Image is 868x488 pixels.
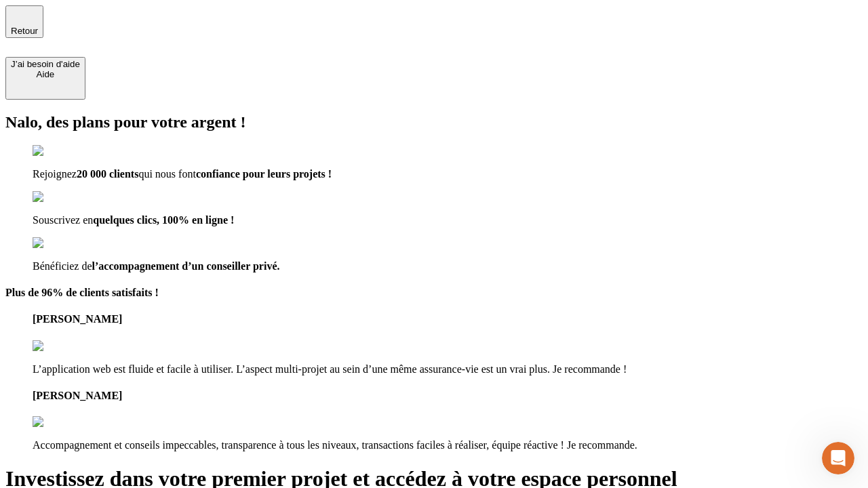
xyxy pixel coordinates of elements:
h2: Nalo, des plans pour votre argent ! [5,113,863,131]
span: confiance pour leurs projets ! [196,168,332,180]
span: l’accompagnement d’un conseiller privé. [92,260,280,272]
h4: [PERSON_NAME] [33,390,863,402]
span: Rejoignez [33,168,77,180]
img: checkmark [33,191,91,203]
p: Accompagnement et conseils impeccables, transparence à tous les niveaux, transactions faciles à r... [33,439,863,451]
span: qui nous font [138,168,195,180]
button: Retour [5,5,43,38]
span: 20 000 clients [77,168,139,180]
span: quelques clics, 100% en ligne ! [93,214,234,226]
p: L’application web est fluide et facile à utiliser. L’aspect multi-projet au sein d’une même assur... [33,363,863,375]
img: checkmark [33,145,91,157]
h4: Plus de 96% de clients satisfaits ! [5,287,863,299]
span: Retour [11,26,38,36]
span: Souscrivez en [33,214,93,226]
h4: [PERSON_NAME] [33,313,863,325]
button: J’ai besoin d'aideAide [5,57,85,100]
iframe: Intercom live chat [822,442,854,474]
img: reviews stars [33,340,100,352]
img: checkmark [33,237,91,249]
div: J’ai besoin d'aide [11,59,80,69]
div: Aide [11,69,80,79]
img: reviews stars [33,416,100,428]
span: Bénéficiez de [33,260,92,272]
